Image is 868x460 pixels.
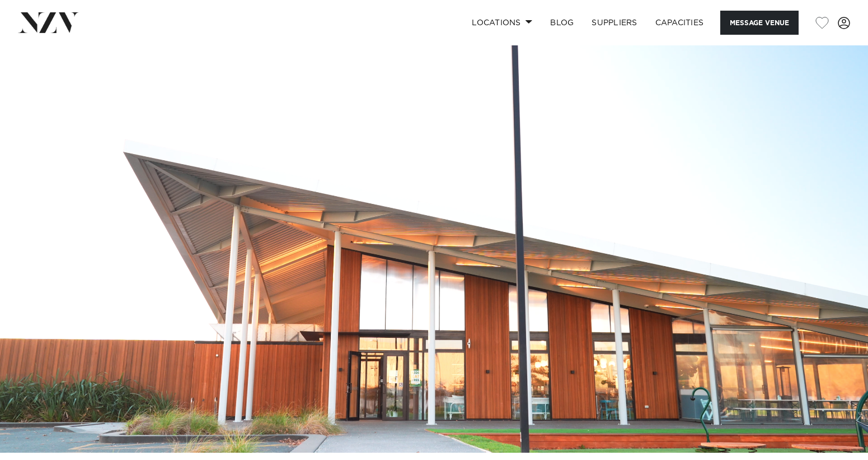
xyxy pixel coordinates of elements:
a: Capacities [646,11,713,35]
img: nzv-logo.png [18,12,79,32]
a: SUPPLIERS [583,11,646,35]
a: Locations [463,11,541,35]
button: Message Venue [720,11,799,35]
a: BLOG [541,11,583,35]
